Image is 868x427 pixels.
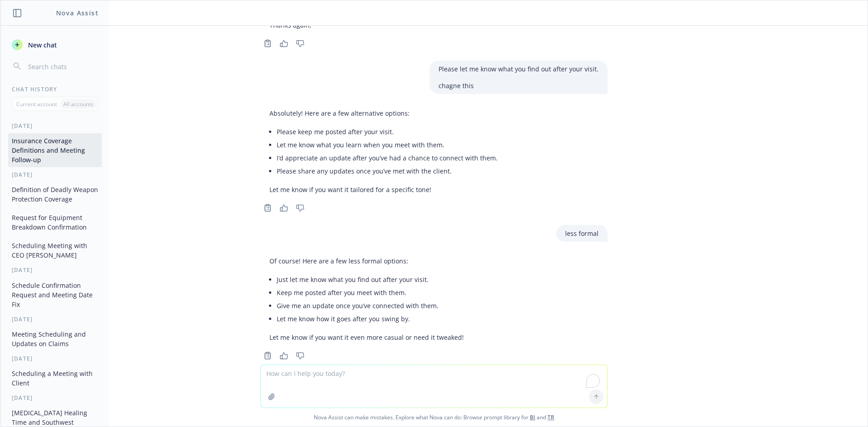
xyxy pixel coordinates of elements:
[293,37,307,50] button: Thumbs down
[277,286,464,299] li: Keep me posted after you meet with them.
[56,8,99,18] h1: Nova Assist
[264,39,272,47] svg: Copy to clipboard
[269,333,464,342] p: Let me know if you want it even more casual or need it tweaked!
[8,37,102,53] button: New chat
[261,365,607,408] textarea: To enrich screen reader interactions, please activate Accessibility in Grammarly extension settings
[26,40,57,50] span: New chat
[269,256,464,266] p: Of course! Here are a few less formal options:
[8,182,102,206] button: Definition of Deadly Weapon Protection Coverage
[269,108,498,118] p: Absolutely! Here are a few alternative options:
[8,327,102,351] button: Meeting Scheduling and Updates on Claims
[16,100,57,108] p: Current account
[1,394,109,402] div: [DATE]
[277,125,498,138] li: Please keep me posted after your visit.
[264,204,272,212] svg: Copy to clipboard
[277,299,464,312] li: Give me an update once you’ve connected with them.
[8,133,102,167] button: Insurance Coverage Definitions and Meeting Follow-up
[277,164,498,178] li: Please share any updates once you’ve met with the client.
[1,266,109,274] div: [DATE]
[277,273,464,286] li: Just let me know what you find out after your visit.
[8,366,102,390] button: Scheduling a Meeting with Client
[277,138,498,151] li: Let me know what you learn when you meet with them.
[439,81,599,90] p: chagne this
[4,408,864,427] span: Nova Assist can make mistakes. Explore what Nova can do: Browse prompt library for and
[63,100,94,108] p: All accounts
[439,64,599,74] p: Please let me know what you find out after your visit.
[547,413,554,421] a: TR
[1,315,109,323] div: [DATE]
[293,349,307,362] button: Thumbs down
[269,185,498,194] p: Let me know if you want it tailored for a specific tone!
[565,229,599,238] p: less formal
[8,238,102,263] button: Scheduling Meeting with CEO [PERSON_NAME]
[26,60,98,73] input: Search chats
[8,210,102,235] button: Request for Equipment Breakdown Confirmation
[277,151,498,164] li: I’d appreciate an update after you’ve had a chance to connect with them.
[1,122,109,130] div: [DATE]
[264,352,272,360] svg: Copy to clipboard
[1,171,109,178] div: [DATE]
[1,355,109,362] div: [DATE]
[1,85,109,93] div: Chat History
[293,202,307,214] button: Thumbs down
[8,278,102,312] button: Schedule Confirmation Request and Meeting Date Fix
[530,413,535,421] a: BI
[277,312,464,325] li: Let me know how it goes after you swing by.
